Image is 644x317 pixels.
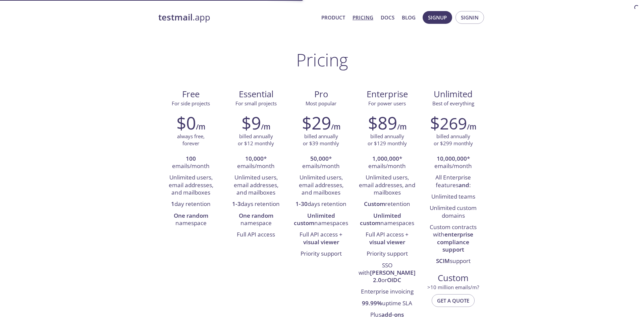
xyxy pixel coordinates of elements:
[437,296,469,305] span: Get a quote
[359,153,416,172] li: * emails/month
[163,210,218,229] li: namespace
[423,11,452,24] button: Signup
[196,121,205,133] h6: /m
[229,89,283,100] span: Essential
[427,284,479,290] span: > 10 million emails/m?
[381,13,394,22] a: Docs
[174,212,208,219] strong: One random
[228,172,283,199] li: Unlimited users, email addresses, and mailboxes
[467,121,476,133] h6: /m
[228,199,283,210] li: days retention
[368,113,397,133] h2: $89
[158,11,193,23] strong: testmail
[402,13,416,22] a: Blog
[437,230,473,253] strong: enterprise compliance support
[163,153,218,172] li: emails/month
[293,153,348,172] li: * emails/month
[302,113,331,133] h2: $29
[238,133,274,147] p: billed annually or $12 monthly
[353,13,373,22] a: Pricing
[364,200,385,208] strong: Custom
[368,133,407,147] p: billed annually or $129 monthly
[370,269,416,284] strong: [PERSON_NAME] 2.0
[293,199,348,210] li: days retention
[228,153,283,172] li: * emails/month
[321,13,345,22] a: Product
[176,113,196,133] h2: $0
[186,155,196,162] strong: 100
[359,286,416,298] li: Enterprise invoicing
[461,13,479,22] span: Signin
[172,100,210,107] span: For side projects
[232,200,241,208] strong: 1-3
[455,11,484,24] button: Signin
[428,13,447,22] span: Signup
[359,89,415,100] span: Enterprise
[303,133,339,147] p: billed annually or $39 monthly
[296,50,348,70] h1: Pricing
[245,155,264,162] strong: 10,000
[459,181,469,189] strong: and
[437,155,467,162] strong: 10,000,000
[303,238,339,246] strong: visual viewer
[436,257,450,265] strong: SCIM
[369,238,405,246] strong: visual viewer
[293,172,348,199] li: Unlimited users, email addresses, and mailboxes
[359,199,416,210] li: retention
[426,203,481,222] li: Unlimited custom domains
[434,88,473,100] span: Unlimited
[434,133,473,147] p: billed annually or $299 monthly
[359,172,416,199] li: Unlimited users, email addresses, and mailboxes
[163,199,218,210] li: day retention
[359,248,416,260] li: Priority support
[359,298,416,309] li: uptime SLA
[359,260,416,286] li: SSO with or
[387,276,401,284] strong: OIDC
[426,222,481,256] li: Custom contracts with
[372,155,399,162] strong: 1,000,000
[294,212,335,227] strong: Unlimited custom
[164,89,218,100] span: Free
[426,272,480,284] span: Custom
[163,172,218,199] li: Unlimited users, email addresses, and mailboxes
[426,172,481,191] li: All Enterprise features :
[368,100,406,107] span: For power users
[293,210,348,229] li: namespaces
[331,121,340,133] h6: /m
[296,200,308,208] strong: 1-30
[397,121,407,133] h6: /m
[426,256,481,267] li: support
[310,155,329,162] strong: 50,000
[235,100,277,107] span: For small projects
[362,299,382,307] strong: 99.99%
[228,210,283,229] li: namespace
[293,229,348,248] li: Full API access +
[432,294,475,307] button: Get a quote
[239,212,273,219] strong: One random
[158,12,316,23] a: testmail.app
[432,100,474,107] span: Best of everything
[440,112,467,134] span: 269
[426,153,481,172] li: * emails/month
[306,100,336,107] span: Most popular
[177,133,205,147] p: always free, forever
[359,229,416,248] li: Full API access +
[241,113,261,133] h2: $9
[261,121,270,133] h6: /m
[228,229,283,241] li: Full API access
[426,191,481,203] li: Unlimited teams
[294,89,348,100] span: Pro
[171,200,174,208] strong: 1
[293,248,348,260] li: Priority support
[430,113,467,133] h2: $
[359,210,416,229] li: namespaces
[360,212,401,227] strong: Unlimited custom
